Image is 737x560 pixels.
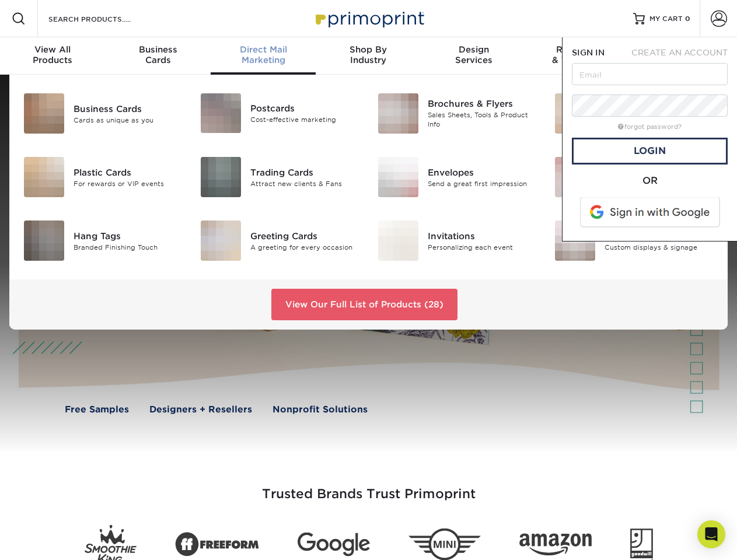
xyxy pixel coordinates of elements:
[105,37,210,75] a: BusinessCards
[618,123,682,131] a: forgot password?
[316,44,421,65] div: Industry
[211,44,316,65] div: Marketing
[211,44,316,55] span: Direct Mail
[526,37,631,75] a: Resources& Templates
[3,524,99,556] iframe: Google Customer Reviews
[310,6,427,31] img: Primoprint
[526,44,631,65] div: & Templates
[526,44,631,55] span: Resources
[271,289,457,320] a: View Our Full List of Products (28)
[105,44,210,65] div: Cards
[519,534,592,556] img: Amazon
[572,174,728,188] div: OR
[421,37,526,75] a: DesignServices
[685,15,690,23] span: 0
[697,520,725,548] div: Open Intercom Messenger
[316,37,421,75] a: Shop ByIndustry
[572,138,728,164] a: Login
[631,48,728,57] span: CREATE AN ACCOUNT
[316,44,421,55] span: Shop By
[572,63,728,85] input: Email
[211,37,316,75] a: Direct MailMarketing
[298,533,370,556] img: Google
[630,528,653,560] img: Goodwill
[649,14,683,24] span: MY CART
[421,44,526,55] span: Design
[47,12,161,26] input: SEARCH PRODUCTS.....
[572,48,605,57] span: SIGN IN
[421,44,526,65] div: Services
[27,459,710,516] h3: Trusted Brands Trust Primoprint
[105,44,210,55] span: Business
